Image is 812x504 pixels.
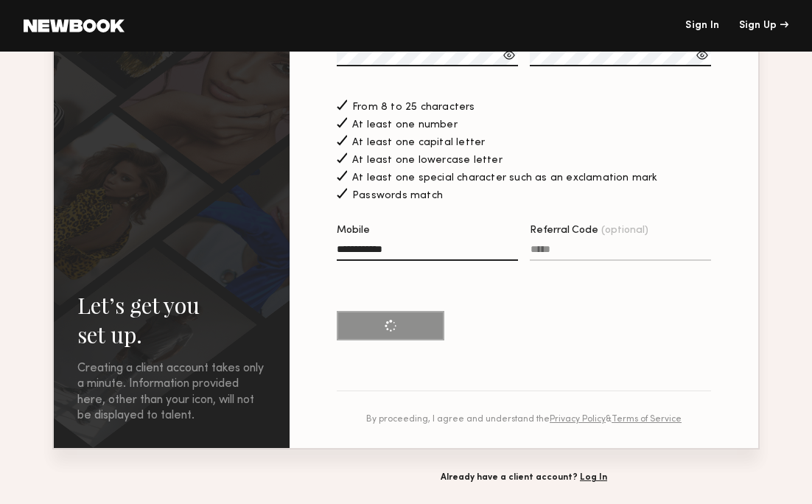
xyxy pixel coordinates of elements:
span: At least one lowercase letter [352,155,503,166]
div: Already have a client account? [288,473,760,483]
div: Mobile [337,225,518,236]
input: Referral Code(optional) [530,244,711,261]
a: Sign In [685,21,719,31]
div: Sign Up [739,21,788,31]
span: From 8 to 25 characters [352,102,475,113]
div: Referral Code [530,225,711,236]
div: By proceeding, I agree and understand the & [337,415,711,424]
a: Privacy Policy [550,415,606,424]
a: Terms of Service [612,415,682,424]
span: At least one capital letter [352,138,485,148]
span: At least one number [352,120,458,130]
span: Passwords match [352,191,443,201]
span: At least one special character such as an exclamation mark [352,173,658,183]
span: (optional) [601,225,648,236]
input: Password [337,50,518,66]
input: Mobile [337,244,518,261]
h2: Let’s get you set up. [77,290,266,349]
input: Confirm Password [530,50,711,66]
a: Log In [580,473,607,482]
div: Creating a client account takes only a minute. Information provided here, other than your icon, w... [77,361,266,424]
